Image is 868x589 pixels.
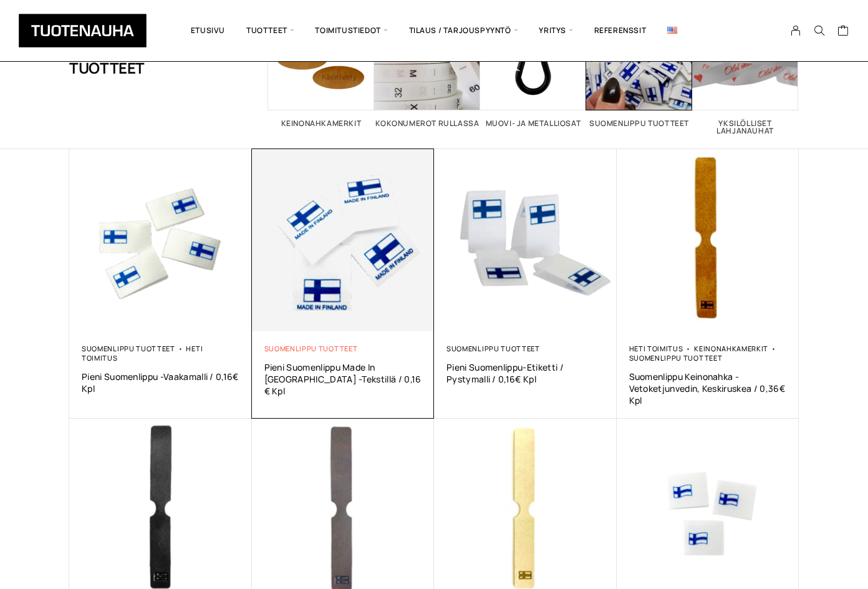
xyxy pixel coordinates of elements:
span: Tilaus / Tarjouspyyntö [398,9,529,52]
a: Pieni Suomenlippu -vaakamalli / 0,16€ kpl [82,371,239,394]
a: Pieni Suomenlippu Made in [GEOGRAPHIC_DATA] -tekstillä / 0,16 € kpl [264,361,422,397]
h2: Yksilölliset lahjanauhat [692,120,798,135]
a: Visit product category Yksilölliset lahjanauhat [692,4,798,135]
span: Tuotteet [236,9,304,52]
a: Heti toimitus [82,344,203,363]
a: Pieni Suomenlippu-etiketti / pystymalli / 0,16€ kpl [446,361,604,385]
a: Suomenlippu tuotteet [264,344,358,353]
a: My Account [784,25,808,36]
h2: Kokonumerot rullassa [374,120,480,127]
a: Keinonahkamerkit [694,344,768,353]
a: Heti toimitus [629,344,683,353]
a: Etusivu [180,9,236,52]
a: Visit product category Keinonahkamerkit [268,4,374,127]
a: Suomenlippu tuotteet [629,353,723,363]
a: Suomenlippu tuotteet [446,344,540,353]
a: Visit product category Suomenlippu tuotteet [586,4,692,127]
span: Toimitustiedot [304,9,398,52]
h2: Suomenlippu tuotteet [586,120,692,127]
img: Tuotenauha Oy [19,14,147,47]
a: Visit product category Muovi- ja metalliosat [480,4,586,127]
a: Suomenlippu Keinonahka -Vetoketjunvedin, Keskiruskea / 0,36€ Kpl [629,371,787,406]
button: Search [808,25,831,36]
img: English [667,27,677,34]
a: Visit product category Kokonumerot rullassa [374,4,480,127]
a: Referenssit [584,9,657,52]
span: Yritys [528,9,583,52]
a: Suomenlippu tuotteet [82,344,175,353]
a: Cart [837,24,849,39]
h2: Keinonahkamerkit [268,120,374,127]
h2: Muovi- ja metalliosat [480,120,586,127]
